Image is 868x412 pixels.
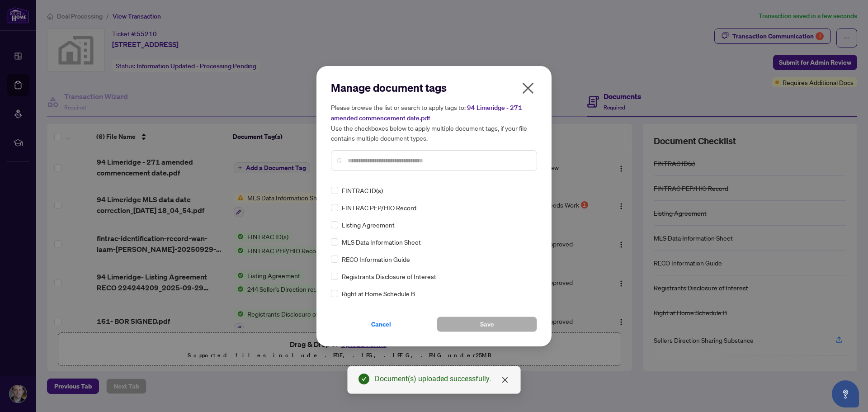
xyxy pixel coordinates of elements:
span: FINTRAC ID(s) [342,185,383,195]
h5: Please browse the list or search to apply tags to: Use the checkboxes below to apply multiple doc... [331,102,537,143]
button: Save [437,317,537,332]
h2: Manage document tags [331,81,537,95]
span: RECO Information Guide [342,254,410,264]
span: FINTRAC PEP/HIO Record [342,203,416,213]
span: close [501,376,509,384]
span: 94 Limeridge - 271 amended commencement date.pdf [331,104,522,122]
span: Registrants Disclosure of Interest [342,271,436,281]
a: Close [500,375,510,385]
div: Document(s) uploaded successfully. [375,374,509,384]
span: close [521,81,535,95]
button: Open asap [832,380,859,407]
span: check-circle [359,374,369,384]
span: Right at Home Schedule B [342,289,415,298]
span: MLS Data Information Sheet [342,237,421,247]
span: Listing Agreement [342,220,395,230]
span: Cancel [371,317,391,331]
button: Cancel [331,317,431,332]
